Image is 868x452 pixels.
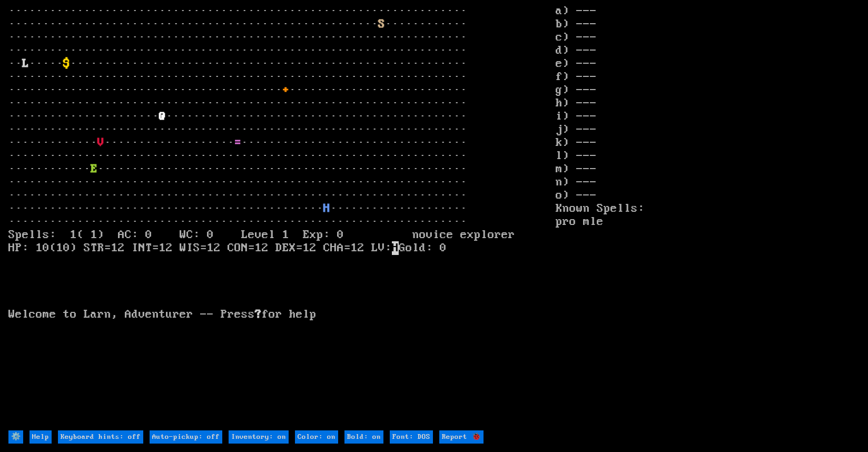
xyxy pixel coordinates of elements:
[58,430,143,444] input: Keyboard hints: off
[439,430,484,444] input: Report 🐞
[556,5,860,430] stats: a) --- b) --- c) --- d) --- e) --- f) --- g) --- h) --- i) --- j) --- k) --- l) --- m) --- n) ---...
[323,202,330,215] font: H
[22,57,29,71] font: L
[392,241,399,255] mark: H
[97,136,104,150] font: V
[378,17,385,31] font: S
[63,57,70,71] font: $
[159,110,166,123] font: @
[344,430,383,444] input: Bold: on
[390,430,433,444] input: Font: DOS
[150,430,222,444] input: Auto-pickup: off
[29,430,52,444] input: Help
[91,162,97,176] font: E
[255,308,262,321] b: ?
[282,83,289,97] font: +
[234,136,241,150] font: =
[8,430,23,444] input: ⚙️
[8,5,555,430] larn: ··································································· ·····························...
[295,430,338,444] input: Color: on
[229,430,289,444] input: Inventory: on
